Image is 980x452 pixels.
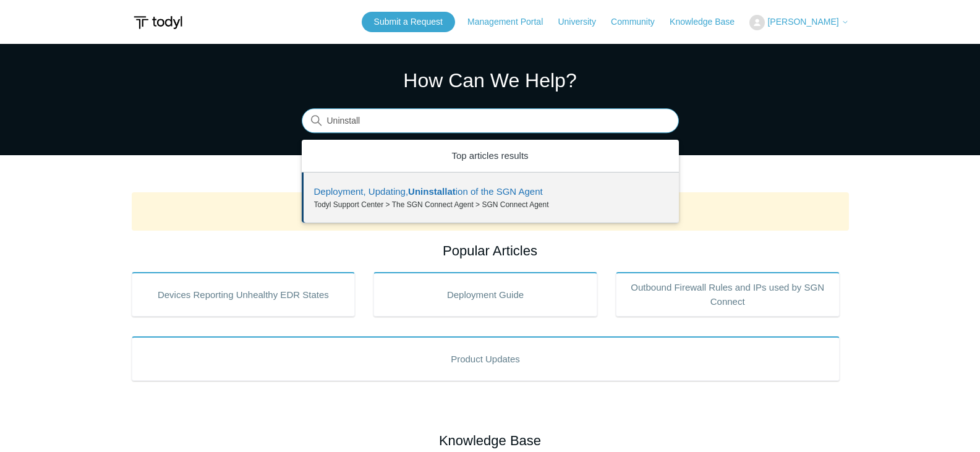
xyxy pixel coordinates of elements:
[558,15,608,28] a: University
[314,186,543,199] zd-autocomplete-title-multibrand: Suggested result 1 Deployment, Updating, Uninstallation of the SGN Agent
[132,336,840,381] a: Product Updates
[302,140,679,173] zd-autocomplete-header: Top articles results
[749,15,848,30] button: [PERSON_NAME]
[373,272,597,317] a: Deployment Guide
[611,15,667,28] a: Community
[302,66,679,95] h1: How Can We Help?
[670,15,747,28] a: Knowledge Base
[132,11,184,34] img: Todyl Support Center Help Center home page
[132,241,849,261] h2: Popular Articles
[132,272,356,317] a: Devices Reporting Unhealthy EDR States
[132,430,849,451] h2: Knowledge Base
[616,272,840,317] a: Outbound Firewall Rules and IPs used by SGN Connect
[767,17,838,27] span: [PERSON_NAME]
[302,109,679,134] input: Search
[467,15,555,28] a: Management Portal
[314,199,667,210] zd-autocomplete-breadcrumbs-multibrand: Todyl Support Center > The SGN Connect Agent > SGN Connect Agent
[362,12,455,32] a: Submit a Request
[408,186,456,197] em: Uninstallat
